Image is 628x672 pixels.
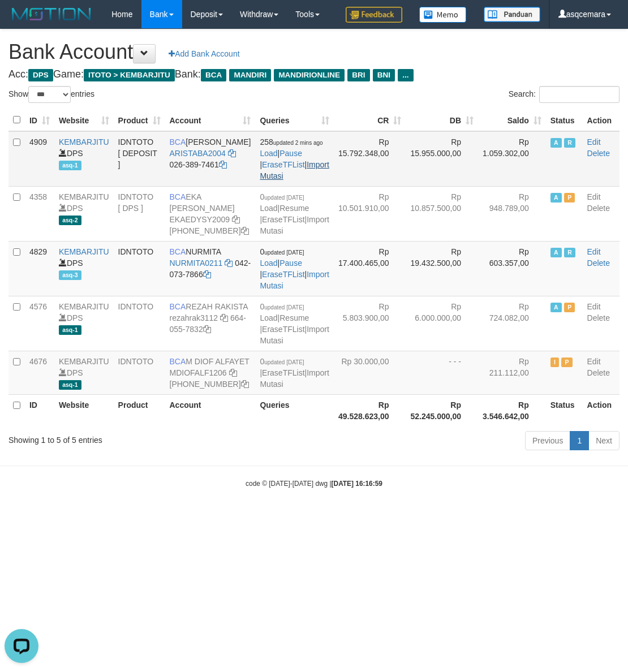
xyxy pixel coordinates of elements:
[279,204,309,213] a: Resume
[25,241,54,296] td: 4829
[54,394,114,427] th: Website
[260,325,329,345] a: Import Mutasi
[550,193,562,203] span: Active
[114,241,165,296] td: IDNTOTO
[550,138,562,148] span: Active
[260,313,277,322] a: Load
[406,131,478,187] td: Rp 15.955.000,00
[170,357,186,366] span: BCA
[59,137,109,147] a: KEMBARJITU
[25,109,54,131] th: ID: activate to sort column ascending
[28,86,71,103] select: Showentries
[170,368,227,377] a: MDIOFALF1206
[25,351,54,394] td: 4676
[478,296,546,351] td: Rp 724.082,00
[587,259,610,268] a: Delete
[229,368,237,377] a: Copy MDIOFALF1206 to clipboard
[59,357,109,366] a: KEMBARJITU
[260,204,277,213] a: Load
[260,247,304,256] span: 0
[262,215,304,224] a: EraseTFList
[219,160,227,169] a: Copy 0263897461 to clipboard
[260,192,304,201] span: 0
[587,302,601,311] a: Edit
[334,241,406,296] td: Rp 17.400.465,00
[246,480,382,488] small: code © [DATE]-[DATE] dwg |
[587,357,601,366] a: Edit
[54,296,114,351] td: DPS
[398,69,413,81] span: ...
[347,69,369,81] span: BRI
[8,86,94,103] label: Show entries
[334,109,406,131] th: CR: activate to sort column ascending
[273,140,323,146] span: updated 2 mins ago
[228,149,236,158] a: Copy ARISTABA2004 to clipboard
[587,204,610,213] a: Delete
[260,302,329,345] span: | | |
[262,270,304,279] a: EraseTFList
[241,380,249,389] a: Copy 7152165903 to clipboard
[406,351,478,394] td: - - -
[260,357,329,389] span: | |
[84,69,175,81] span: ITOTO > KEMBARJITU
[114,351,165,394] td: IDNTOTO
[114,394,165,427] th: Product
[264,359,304,365] span: updated [DATE]
[525,431,570,450] a: Previous
[260,160,329,180] a: Import Mutasi
[114,186,165,241] td: IDNTOTO [ DPS ]
[264,304,304,311] span: updated [DATE]
[564,303,575,312] span: Paused
[260,137,322,147] span: 258
[241,226,249,235] a: Copy 7865564490 to clipboard
[260,215,329,235] a: Import Mutasi
[255,109,333,131] th: Queries: activate to sort column ascending
[229,69,271,81] span: MANDIRI
[550,357,560,367] span: Inactive
[54,109,114,131] th: Website: activate to sort column ascending
[170,302,186,311] span: BCA
[406,186,478,241] td: Rp 10.857.500,00
[484,7,540,22] img: panduan.png
[583,394,620,427] th: Action
[28,69,53,81] span: DPS
[478,131,546,187] td: Rp 1.059.302,00
[59,325,81,335] span: asq-1
[334,186,406,241] td: Rp 10.501.910,00
[170,215,230,224] a: EKAEDYSY2009
[165,351,256,394] td: M DIOF ALFAYET [PHONE_NUMBER]
[165,109,256,131] th: Account: activate to sort column ascending
[564,193,575,203] span: Paused
[165,131,256,187] td: [PERSON_NAME] 026-389-7461
[232,215,240,224] a: Copy EKAEDYSY2009 to clipboard
[260,302,304,311] span: 0
[59,161,81,170] span: asq-1
[373,69,395,81] span: BNI
[59,192,109,201] a: KEMBARJITU
[260,137,329,180] span: | | |
[406,241,478,296] td: Rp 19.432.500,00
[54,186,114,241] td: DPS
[170,137,186,147] span: BCA
[25,296,54,351] td: 4576
[546,394,583,427] th: Status
[161,44,247,63] a: Add Bank Account
[260,247,329,290] span: | | |
[587,149,610,158] a: Delete
[346,7,402,23] img: Feedback.jpg
[260,357,304,366] span: 0
[279,313,309,322] a: Resume
[59,247,109,256] a: KEMBARJITU
[262,325,304,334] a: EraseTFList
[170,313,218,322] a: rezahrak3112
[550,248,562,257] span: Active
[114,131,165,187] td: IDNTOTO [ DEPOSIT ]
[509,86,620,103] label: Search:
[165,394,256,427] th: Account
[260,259,277,268] a: Load
[165,296,256,351] td: REZAH RAKISTA 664-055-7832
[59,380,81,390] span: asq-1
[54,241,114,296] td: DPS
[260,192,329,235] span: | | |
[587,192,601,201] a: Edit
